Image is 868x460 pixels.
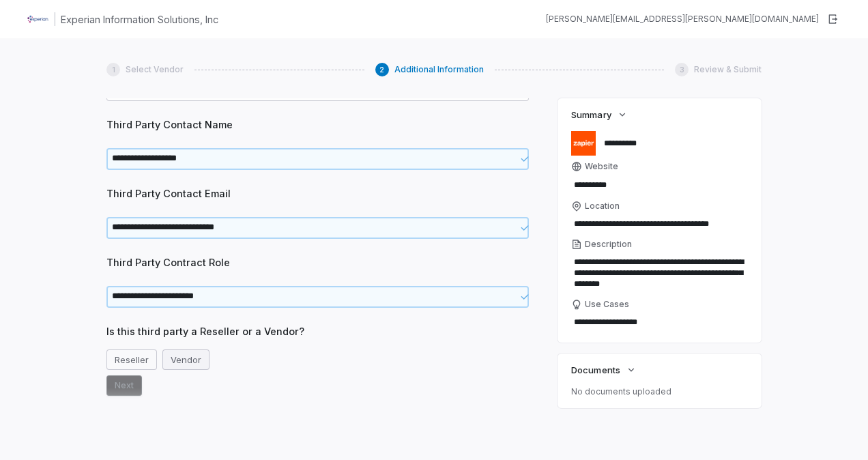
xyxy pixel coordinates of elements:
[106,255,536,270] span: Third Party Contract Role
[546,14,819,25] div: [PERSON_NAME][EMAIL_ADDRESS][PERSON_NAME][DOMAIN_NAME]
[106,117,536,132] span: Third Party Contact Name
[585,239,632,250] span: Description
[106,349,157,370] button: Reseller
[106,324,536,339] span: Is this third party a Reseller or a Vendor?
[585,161,618,172] span: Website
[585,201,620,212] span: Location
[571,364,620,376] span: Documents
[27,8,49,30] img: Clerk Logo
[567,358,640,382] button: Documents
[162,349,209,370] button: Vendor
[571,253,748,293] textarea: Description
[126,64,184,75] span: Select Vendor
[571,175,725,195] input: Website
[585,299,629,310] span: Use Cases
[106,63,120,76] div: 1
[675,63,689,76] div: 3
[571,109,611,121] span: Summary
[571,214,748,233] input: Location
[106,186,536,201] span: Third Party Contact Email
[694,64,762,75] span: Review & Submit
[394,64,484,75] span: Additional Information
[567,102,631,127] button: Summary
[571,386,748,397] p: No documents uploaded
[571,313,748,332] textarea: Use Cases
[375,63,389,76] div: 2
[61,12,218,27] h1: Experian Information Solutions, Inc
